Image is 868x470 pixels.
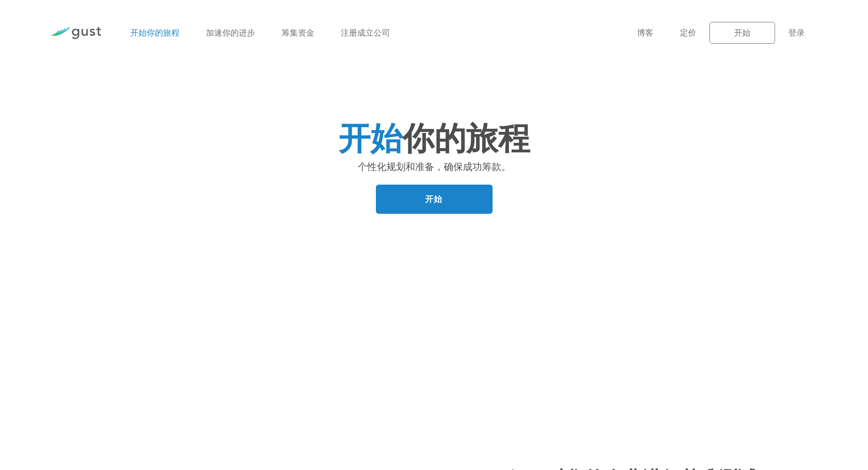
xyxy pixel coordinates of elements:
[358,161,511,173] font: 个性化规划和准备，确保成功筹款。
[680,28,696,38] a: 定价
[376,185,493,214] a: 开始
[130,28,180,38] a: 开始你的旅程
[709,22,775,44] a: 开始
[788,28,805,38] a: 登录
[734,28,750,38] font: 开始
[341,28,390,38] a: 注册成立公司
[637,28,653,38] a: 博客
[402,120,530,159] font: 你的旅程
[339,120,402,159] font: 开始
[206,28,255,38] a: 加速你的进步
[282,28,314,38] a: 筹集资金
[50,27,101,39] img: 阵风标志
[425,195,443,204] font: 开始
